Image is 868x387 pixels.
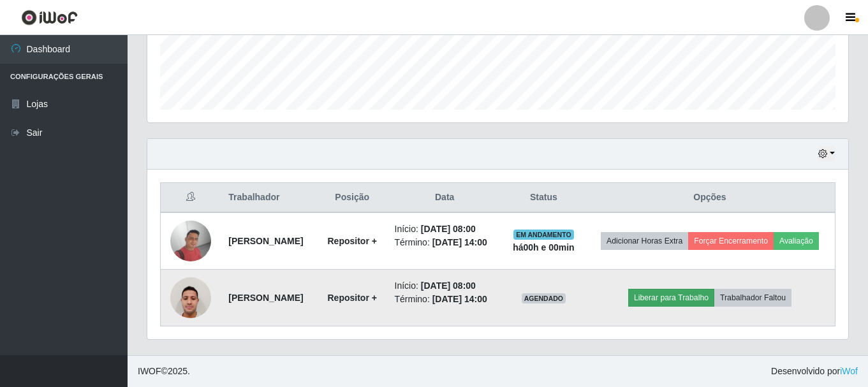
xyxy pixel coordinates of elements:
th: Opções [585,183,835,213]
th: Posição [318,183,387,213]
li: Início: [395,223,495,236]
span: EM ANDAMENTO [513,230,574,240]
strong: [PERSON_NAME] [228,236,303,246]
img: 1710898857944.jpeg [170,221,211,261]
span: © 2025 . [138,365,190,378]
li: Término: [395,293,495,306]
strong: Repositor + [328,236,377,246]
a: iWof [840,366,858,376]
img: 1749045235898.jpeg [170,270,211,325]
strong: Repositor + [328,293,377,303]
button: Trabalhador Faltou [714,289,791,307]
time: [DATE] 14:00 [432,294,487,304]
li: Início: [395,279,495,293]
button: Avaliação [774,232,819,250]
time: [DATE] 08:00 [421,224,476,234]
strong: [PERSON_NAME] [228,293,303,303]
span: IWOF [138,366,161,376]
time: [DATE] 14:00 [432,237,487,247]
th: Trabalhador [221,183,318,213]
img: CoreUI Logo [21,10,78,26]
span: Desenvolvido por [771,365,858,378]
button: Forçar Encerramento [688,232,774,250]
time: [DATE] 08:00 [421,281,476,291]
button: Adicionar Horas Extra [601,232,688,250]
span: AGENDADO [522,293,566,303]
li: Término: [395,236,495,249]
th: Status [503,183,585,213]
strong: há 00 h e 00 min [513,242,575,252]
button: Liberar para Trabalho [628,289,714,307]
th: Data [387,183,503,213]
